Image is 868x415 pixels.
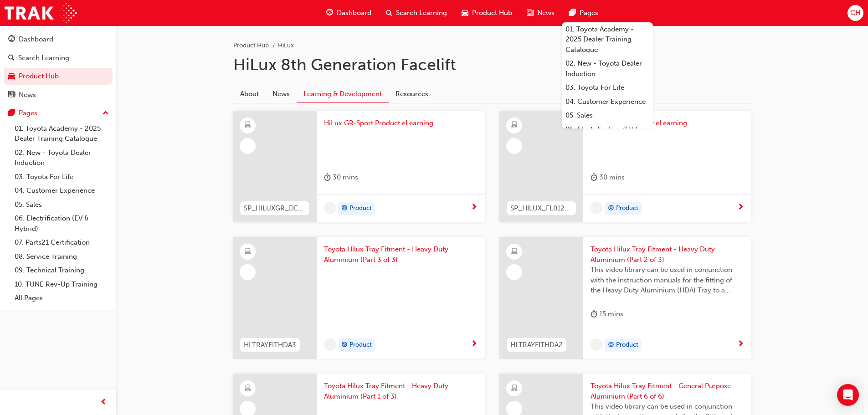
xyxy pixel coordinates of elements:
a: Product Hub [4,68,113,85]
a: 04. Customer Experience [562,95,653,109]
span: Product [616,340,638,350]
span: Product Hub [472,8,512,18]
a: 06. Electrification (EV & Hybrid) [11,211,113,236]
a: About [233,85,266,102]
span: learningResourceType_ELEARNING-icon [245,246,251,258]
span: Product [616,203,638,214]
a: News [4,87,113,103]
span: learningResourceType_ELEARNING-icon [245,119,251,131]
button: Pages [4,105,113,122]
span: HiLux GR-Sport Product eLearning [324,118,478,128]
a: 01. Toyota Academy - 2025 Dealer Training Catalogue [562,22,653,57]
a: 03. Toyota For Life [562,81,653,95]
span: target-icon [608,203,614,215]
a: 02. New - Toyota Dealer Induction [11,146,113,170]
span: prev-icon [100,397,107,408]
span: duration-icon [591,308,597,320]
span: learningResourceType_ELEARNING-icon [245,383,251,395]
span: 2024 HiLux Product eLearning [591,118,744,128]
a: SP_HILUX_FL0124_EL2024 HiLux Product eLearningduration-icon 30 minsundefined-icontarget-iconProduct [499,111,751,223]
a: search-iconSearch Learning [379,4,454,22]
span: This video library can be used in conjunction with the instruction manuals for the fitting of the... [591,265,744,296]
span: target-icon [341,203,348,215]
span: target-icon [341,339,348,351]
span: Toyota Hilux Tray Fitment - Heavy Duty Aluminium (Part 2 of 3) [591,244,744,265]
a: 09. Technical Training [11,263,113,277]
span: next-icon [737,340,744,348]
span: HLTRAYFITHDA3 [244,340,296,350]
a: 01. Toyota Academy - 2025 Dealer Training Catalogue [11,122,113,146]
span: search-icon [8,54,15,62]
span: next-icon [737,204,744,212]
span: guage-icon [326,7,333,19]
a: 06. Electrification (EV & Hybrid) [562,123,653,147]
span: Pages [580,8,598,18]
div: Pages [19,108,37,118]
span: HLTRAYFITHDA2 [510,340,563,350]
span: Product [349,340,372,350]
span: Dashboard [337,8,371,18]
a: 04. Customer Experience [11,184,113,198]
a: All Pages [11,291,113,305]
div: Search Learning [18,53,69,63]
span: duration-icon [324,172,331,183]
a: 10. TUNE Rev-Up Training [11,277,113,292]
a: 08. Service Training [11,250,113,264]
a: guage-iconDashboard [319,4,379,22]
a: 02. New - Toyota Dealer Induction [562,56,653,81]
span: target-icon [608,339,614,351]
button: CH [847,5,863,21]
li: HiLux [278,41,294,51]
span: SP_HILUXGR_DEV0923_EL1 [244,203,306,214]
span: next-icon [471,340,478,348]
a: Product Hub [233,41,269,49]
span: search-icon [386,7,392,19]
div: Open Intercom Messenger [837,384,859,406]
div: Dashboard [19,34,53,45]
div: News [19,90,36,100]
h1: HiLux 8th Generation Facelift [233,55,751,75]
div: 15 mins [591,308,623,320]
button: DashboardSearch LearningProduct HubNews [4,29,113,105]
a: 07. Parts21 Certification [11,236,113,250]
span: learningResourceType_ELEARNING-icon [511,246,518,258]
span: guage-icon [8,36,15,44]
span: Product [349,203,372,214]
span: Toyota Hilux Tray Fitment - Heavy Duty Aluminium (Part 1 of 3) [324,381,478,401]
a: Learning & Development [297,85,389,103]
a: 03. Toyota For Life [11,170,113,184]
span: undefined-icon [591,338,603,351]
span: Search Learning [396,8,447,18]
span: Toyota Hilux Tray Fitment - Heavy Duty Aluminium (Part 3 of 3) [324,244,478,265]
span: learningResourceType_ELEARNING-icon [511,119,518,131]
span: car-icon [8,72,15,81]
a: car-iconProduct Hub [454,4,519,22]
span: learningResourceType_ELEARNING-icon [511,383,518,395]
span: undefined-icon [324,338,336,351]
span: pages-icon [8,109,15,118]
div: 30 mins [324,172,358,183]
a: Resources [389,85,435,102]
a: SP_HILUXGR_DEV0923_EL1HiLux GR-Sport Product eLearningduration-icon 30 minsundefined-icontarget-i... [233,111,485,223]
span: car-icon [462,7,468,19]
span: CH [850,8,860,18]
a: pages-iconPages [562,4,606,22]
span: undefined-icon [324,202,336,214]
span: Toyota Hilux Tray Fitment - General Purpose Aluminium (Part 6 of 6) [591,381,744,401]
div: 30 mins [591,172,625,183]
a: 05. Sales [11,198,113,212]
span: news-icon [527,7,534,19]
img: Trak [5,3,77,23]
span: duration-icon [591,172,597,183]
span: news-icon [8,91,15,99]
a: HLTRAYFITHDA3Toyota Hilux Tray Fitment - Heavy Duty Aluminium (Part 3 of 3)undefined-icontarget-i... [233,237,485,359]
span: undefined-icon [591,202,603,214]
a: Dashboard [4,31,113,48]
a: 05. Sales [562,108,653,123]
span: SP_HILUX_FL0124_EL [510,203,572,214]
a: news-iconNews [519,4,562,22]
a: HLTRAYFITHDA2Toyota Hilux Tray Fitment - Heavy Duty Aluminium (Part 2 of 3)This video library can... [499,237,751,359]
span: News [537,8,555,18]
a: Search Learning [4,50,113,67]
